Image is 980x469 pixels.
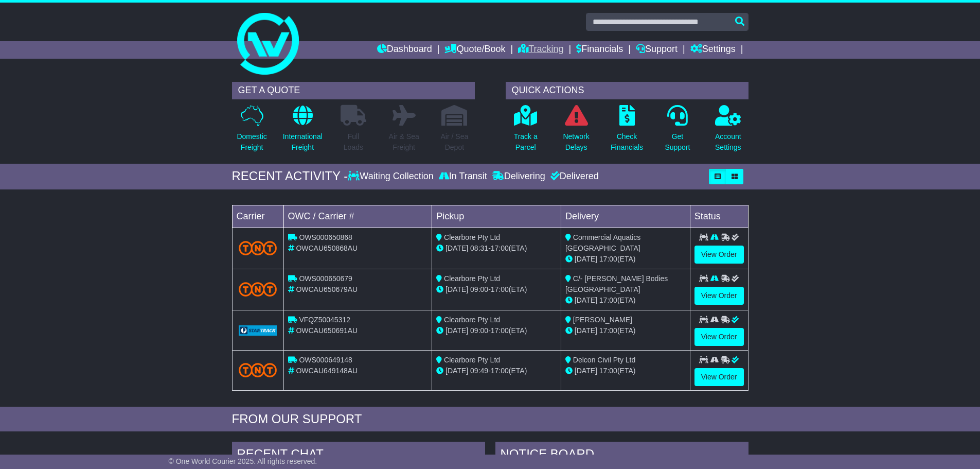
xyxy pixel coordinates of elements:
a: InternationalFreight [282,105,323,159]
div: Delivered [548,171,599,182]
p: Get Support [665,131,690,153]
p: Account Settings [715,131,741,153]
span: VFQZ50045312 [299,316,350,324]
span: [DATE] [575,326,597,335]
span: 09:00 [470,285,488,293]
a: View Order [694,287,744,305]
span: 17:00 [491,326,509,335]
div: Delivering [490,171,548,182]
span: C/- [PERSON_NAME] Bodies [GEOGRAPHIC_DATA] [565,274,668,293]
p: Check Financials [611,131,643,153]
p: Air / Sea Depot [441,131,469,153]
span: OWS000649148 [299,356,352,364]
span: [DATE] [575,296,597,304]
div: GET A QUOTE [232,82,475,99]
a: View Order [694,328,744,346]
span: [DATE] [575,255,597,263]
a: Tracking [518,41,563,59]
span: OWCAU650679AU [296,285,358,293]
img: GetCarrierServiceLogo [239,325,277,336]
td: OWC / Carrier # [283,205,432,228]
span: OWS000650679 [299,274,352,283]
span: 17:00 [491,285,509,293]
img: TNT_Domestic.png [239,241,277,255]
div: FROM OUR SUPPORT [232,412,749,427]
span: 17:00 [491,244,509,252]
span: 17:00 [599,367,617,375]
span: Clearbore Pty Ltd [444,316,500,324]
a: Track aParcel [513,105,538,159]
p: International Freight [283,131,323,153]
span: [DATE] [575,367,597,375]
div: - (ETA) [436,366,557,376]
span: [DATE] [446,285,468,293]
a: GetSupport [664,105,690,159]
div: Waiting Collection [348,171,436,182]
span: OWS000650868 [299,233,352,241]
img: TNT_Domestic.png [239,363,277,377]
div: - (ETA) [436,243,557,254]
td: Carrier [232,205,283,228]
td: Status [690,205,748,228]
div: (ETA) [565,366,686,376]
a: Support [636,41,678,59]
div: - (ETA) [436,325,557,336]
p: Track a Parcel [514,131,538,153]
span: © One World Courier 2025. All rights reserved. [169,457,317,465]
span: 09:49 [470,367,488,375]
span: [DATE] [446,367,468,375]
a: View Order [694,246,744,264]
p: Domestic Freight [237,131,266,153]
td: Delivery [561,205,690,228]
span: 17:00 [599,296,617,304]
span: [DATE] [446,244,468,252]
div: - (ETA) [436,284,557,295]
a: AccountSettings [715,105,742,159]
a: View Order [694,368,744,386]
img: TNT_Domestic.png [239,282,277,296]
span: 17:00 [599,255,617,263]
span: 08:31 [470,244,488,252]
a: NetworkDelays [562,105,590,159]
span: Clearbore Pty Ltd [444,233,500,241]
span: 09:00 [470,326,488,335]
div: QUICK ACTIONS [506,82,749,99]
div: (ETA) [565,295,686,306]
span: OWCAU650691AU [296,326,358,335]
a: Settings [690,41,736,59]
div: (ETA) [565,325,686,336]
a: DomesticFreight [236,105,267,159]
span: 17:00 [491,367,509,375]
span: [DATE] [446,326,468,335]
span: Clearbore Pty Ltd [444,274,500,283]
div: In Transit [436,171,490,182]
span: OWCAU649148AU [296,367,358,375]
div: (ETA) [565,254,686,265]
span: Delcon Civil Pty Ltd [573,356,635,364]
span: Clearbore Pty Ltd [444,356,500,364]
a: Quote/Book [444,41,505,59]
a: Dashboard [377,41,432,59]
span: 17:00 [599,326,617,335]
p: Air & Sea Freight [389,131,419,153]
span: [PERSON_NAME] [573,316,632,324]
div: RECENT ACTIVITY - [232,169,348,184]
span: OWCAU650868AU [296,244,358,252]
p: Network Delays [563,131,589,153]
p: Full Loads [341,131,366,153]
span: Commercial Aquatics [GEOGRAPHIC_DATA] [565,233,640,252]
a: CheckFinancials [610,105,644,159]
a: Financials [576,41,623,59]
td: Pickup [432,205,561,228]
